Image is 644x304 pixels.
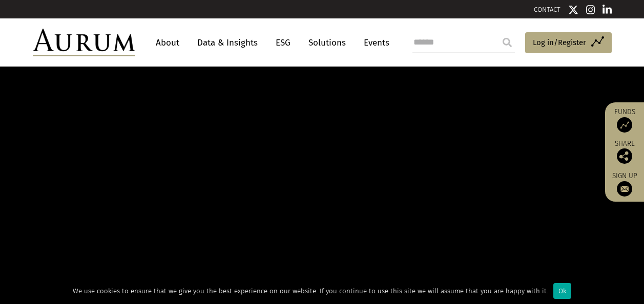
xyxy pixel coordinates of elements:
[617,181,632,197] img: Sign up to our newsletter
[533,36,586,49] span: Log in/Register
[617,148,632,164] img: Share this post
[33,29,135,56] img: Aurum
[151,33,184,52] a: About
[617,117,632,133] img: Access Funds
[303,33,351,52] a: Solutions
[534,6,560,13] a: CONTACT
[553,283,571,299] div: Ok
[610,171,639,197] a: Sign up
[497,32,517,53] input: Submit
[192,33,263,52] a: Data & Insights
[610,140,639,164] div: Share
[610,107,639,133] a: Funds
[568,5,578,15] img: Twitter icon
[586,5,595,15] img: Instagram icon
[359,33,389,52] a: Events
[603,5,612,15] img: Linkedin icon
[271,33,296,52] a: ESG
[525,32,612,54] a: Log in/Register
